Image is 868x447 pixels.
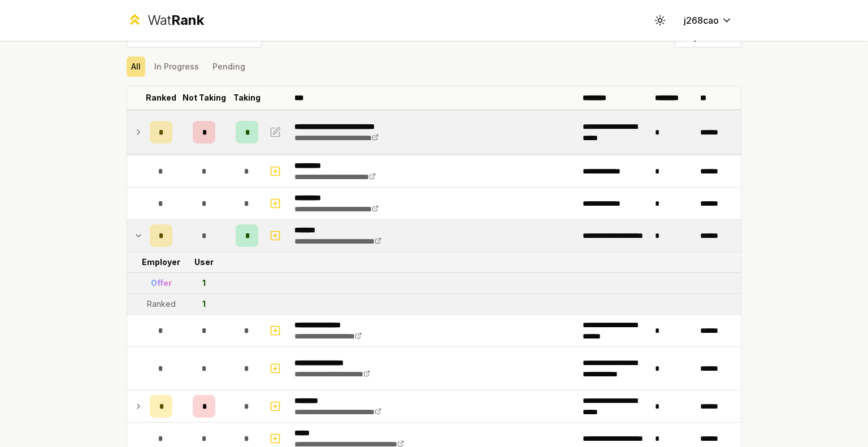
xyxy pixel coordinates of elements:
a: WatRank [127,11,204,29]
div: Offer [151,277,172,289]
div: 1 [202,277,206,289]
span: Rank [171,12,204,28]
p: Taking [233,92,261,103]
button: In Progress [150,57,203,77]
button: Pending [208,57,250,77]
div: Wat [147,11,204,29]
div: Ranked [147,298,176,310]
td: Employer [145,252,177,272]
td: User [177,252,231,272]
div: 1 [202,298,206,310]
p: Not Taking [183,92,226,103]
p: Ranked [146,92,176,103]
span: j268cao [684,14,719,27]
button: j268cao [675,10,741,31]
button: All [127,57,145,77]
